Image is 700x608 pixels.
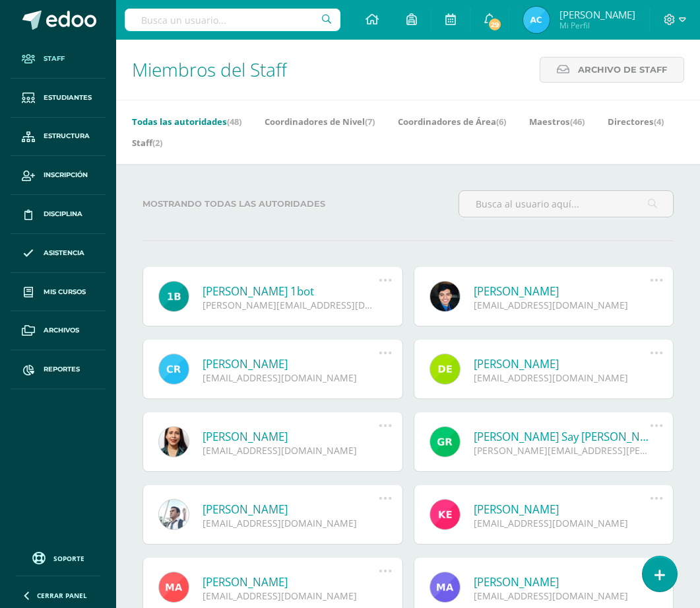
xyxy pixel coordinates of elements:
span: Disciplina [44,209,82,219]
a: Staff(2) [132,132,162,153]
span: (2) [152,137,162,149]
span: (4) [654,116,664,128]
span: (46) [570,116,585,128]
input: Busca un usuario... [125,9,340,31]
span: Inscripción [44,170,88,180]
a: Maestros(46) [529,111,585,132]
span: Mi Perfil [559,20,635,31]
span: Cerrar panel [37,591,87,600]
a: [PERSON_NAME] [203,356,379,371]
span: Archivo de Staff [578,57,667,82]
div: [PERSON_NAME][EMAIL_ADDRESS][PERSON_NAME][DOMAIN_NAME] [474,444,651,457]
a: Coordinadores de Área(6) [398,111,506,132]
a: [PERSON_NAME] [474,284,651,299]
a: Archivo de Staff [540,57,684,83]
a: Todas las autoridades(48) [132,111,241,132]
span: Archivos [44,325,79,336]
div: [EMAIL_ADDRESS][DOMAIN_NAME] [474,517,651,529]
a: [PERSON_NAME] [203,429,379,444]
div: [EMAIL_ADDRESS][DOMAIN_NAME] [474,589,651,602]
span: Reportes [44,364,80,375]
div: [EMAIL_ADDRESS][DOMAIN_NAME] [203,517,379,529]
span: Soporte [53,554,84,563]
a: Estructura [11,118,106,157]
a: [PERSON_NAME] 1bot [203,284,379,299]
div: [EMAIL_ADDRESS][DOMAIN_NAME] [203,589,379,602]
a: Soporte [16,549,100,566]
span: (7) [365,116,375,128]
a: [PERSON_NAME] Say [PERSON_NAME] [474,429,651,444]
a: Asistencia [11,234,106,273]
span: Miembros del Staff [132,57,287,82]
a: Estudiantes [11,79,106,118]
span: 29 [488,17,502,32]
a: [PERSON_NAME] [474,356,651,371]
a: Archivos [11,311,106,350]
img: 7beea68d8eae272a5db53efdfc156afa.png [523,7,550,33]
a: Directores(4) [608,111,664,132]
div: [EMAIL_ADDRESS][DOMAIN_NAME] [203,444,379,457]
a: [PERSON_NAME] [474,574,651,589]
div: [EMAIL_ADDRESS][DOMAIN_NAME] [203,371,379,384]
div: [EMAIL_ADDRESS][DOMAIN_NAME] [474,371,651,384]
a: Reportes [11,350,106,389]
a: Staff [11,40,106,79]
label: Mostrando todas las autoridades [143,190,358,217]
input: Busca al usuario aquí... [459,191,673,217]
a: [PERSON_NAME] [474,502,651,517]
div: [PERSON_NAME][EMAIL_ADDRESS][DOMAIN_NAME] [203,299,379,311]
span: Estudiantes [44,93,92,103]
span: Estructura [44,131,90,141]
span: Staff [44,54,65,64]
span: Mis cursos [44,287,86,297]
a: Mis cursos [11,273,106,312]
span: (6) [496,116,506,128]
a: [PERSON_NAME] [203,574,379,589]
a: Disciplina [11,195,106,234]
a: Inscripción [11,156,106,195]
a: Coordinadores de Nivel(7) [265,111,375,132]
span: Asistencia [44,248,84,258]
span: (48) [227,116,241,128]
span: [PERSON_NAME] [559,8,635,21]
a: [PERSON_NAME] [203,502,379,517]
div: [EMAIL_ADDRESS][DOMAIN_NAME] [474,299,651,311]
